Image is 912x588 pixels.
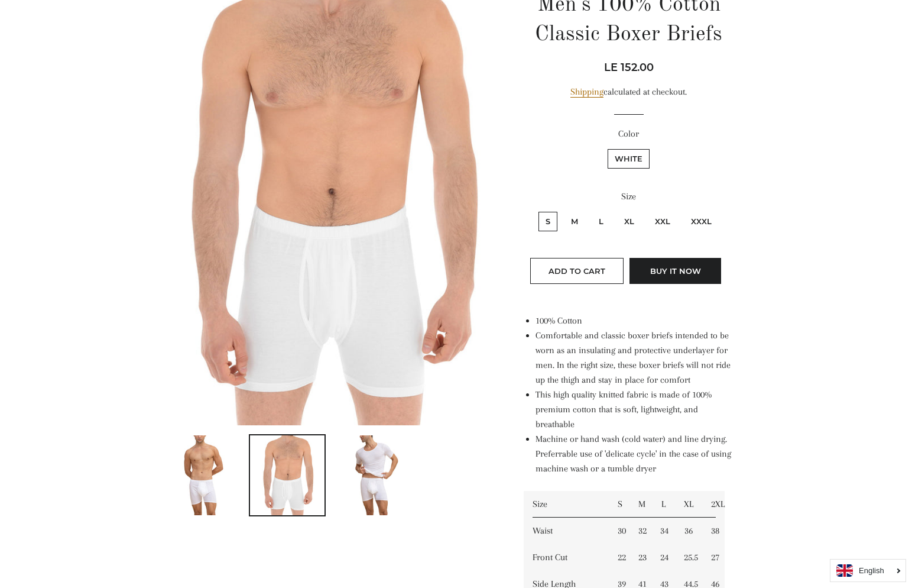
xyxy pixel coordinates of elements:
[530,258,624,284] button: Add to Cart
[604,61,654,74] span: LE 152.00
[524,85,734,99] div: calculated at checkout.
[629,491,652,518] td: M
[535,330,731,385] span: Comfortable and classic boxer briefs intended to be worn as an insulating and protective underlay...
[524,491,608,518] td: Size
[629,258,721,284] button: Buy it now
[859,567,884,574] i: English
[524,544,608,571] td: Front Cut
[524,189,734,204] label: Size
[609,491,629,518] td: S
[651,518,675,544] td: 34
[535,432,734,476] li: Machine or hand wash (cold water) and line drying. Preferrable use of 'delicate cycle' in the cas...
[702,491,725,518] td: 2XL
[608,149,650,169] label: White
[170,435,233,515] img: Load image into Gallery viewer, Men&#39;s 100% Cotton Classic Boxer Briefs
[675,491,702,518] td: XL
[675,544,702,571] td: 25.5
[609,518,629,544] td: 30
[609,544,629,571] td: 22
[549,266,605,276] span: Add to Cart
[617,212,641,231] label: XL
[524,127,734,141] label: Color
[538,212,557,231] label: S
[684,212,719,231] label: XXXL
[564,212,585,231] label: M
[535,315,582,326] span: 100% Cotton
[648,212,677,231] label: XXL
[629,518,652,544] td: 32
[524,518,608,544] td: Waist
[535,387,734,432] li: This high quality knitted fabric is made of 100% premium cotton that is soft, lightweight, and br...
[258,435,317,515] img: Load image into Gallery viewer, Men&#39;s 100% Cotton Classic Boxer Briefs
[651,491,675,518] td: L
[675,518,702,544] td: 36
[629,544,652,571] td: 23
[342,435,404,515] img: Load image into Gallery viewer, Men&#39;s 100% Cotton Classic Boxer Briefs
[702,544,725,571] td: 27
[570,86,603,98] a: Shipping
[592,212,611,231] label: L
[651,544,675,571] td: 24
[702,518,725,544] td: 38
[836,564,900,577] a: English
